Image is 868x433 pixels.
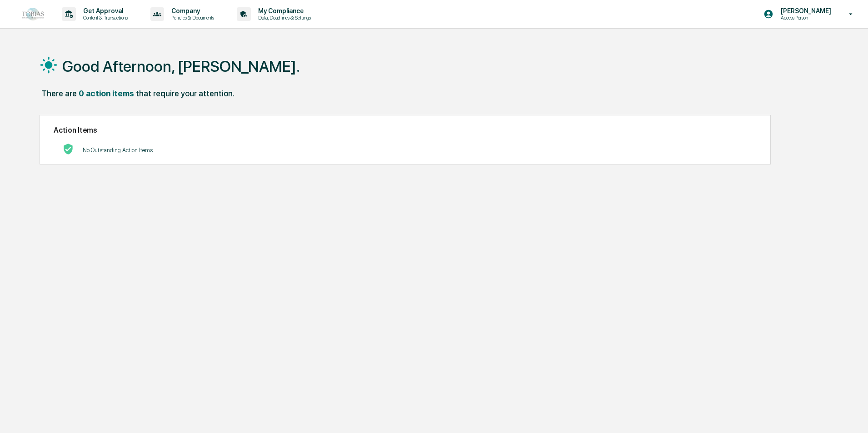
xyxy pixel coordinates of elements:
[251,7,315,15] p: My Compliance
[62,57,300,75] h1: Good Afternoon, [PERSON_NAME].
[22,8,44,20] img: logo
[136,89,234,98] div: that require your attention.
[41,89,77,98] div: There are
[54,126,757,134] h2: Action Items
[76,7,132,15] p: Get Approval
[79,89,134,98] div: 0 action items
[773,7,836,15] p: [PERSON_NAME]
[164,7,219,15] p: Company
[76,15,132,21] p: Content & Transactions
[63,144,74,154] img: No Actions logo
[773,15,836,21] p: Access Person
[164,15,219,21] p: Policies & Documents
[83,147,153,154] p: No Outstanding Action Items
[251,15,315,21] p: Data, Deadlines & Settings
